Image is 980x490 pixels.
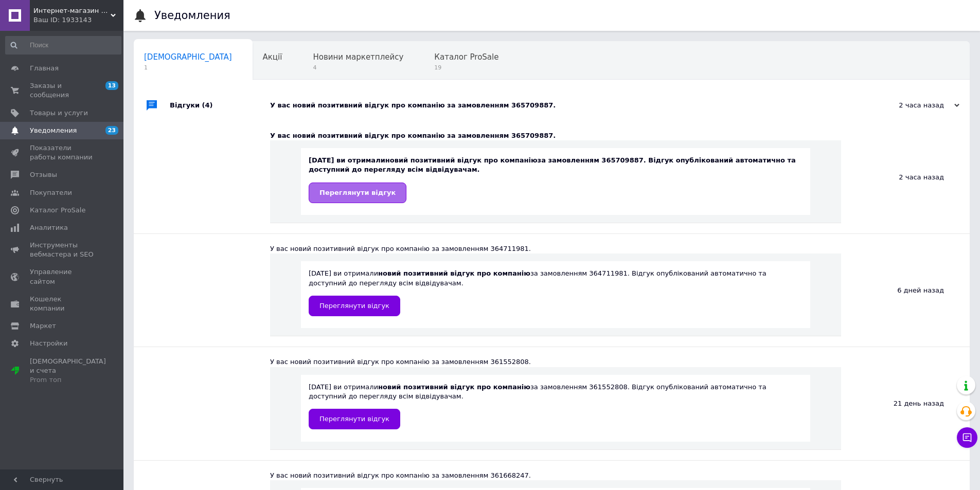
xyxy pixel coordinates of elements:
[434,64,498,71] span: 19
[30,339,67,348] span: Настройки
[33,15,123,25] div: Ваш ID: 1933143
[378,383,530,391] b: новий позитивний відгук про компанію
[319,415,389,423] span: Переглянути відгук
[144,52,232,62] span: [DEMOGRAPHIC_DATA]
[270,101,857,110] div: У вас новий позитивний відгук про компанію за замовленням 365709887.
[385,156,538,164] b: новий позитивний відгук про компанію
[841,347,970,460] div: 21 день назад
[30,143,95,162] span: Показатели работы компании
[841,234,970,347] div: 6 дней назад
[30,375,106,385] div: Prom топ
[319,189,396,196] span: Переглянути відгук
[33,6,111,15] span: Интернет-магазин Kidi-land
[105,81,118,90] span: 13
[319,302,389,310] span: Переглянути відгук
[270,131,841,140] div: У вас новий позитивний відгук про компанію за замовленням 365709887.
[309,296,400,316] a: Переглянути відгук
[105,126,118,135] span: 23
[309,409,400,429] a: Переглянути відгук
[30,357,106,385] span: [DEMOGRAPHIC_DATA] и счета
[857,101,959,110] div: 2 часа назад
[5,36,121,55] input: Поиск
[30,188,72,197] span: Покупатели
[270,244,841,253] div: У вас новий позитивний відгук про компанію за замовленням 364711981.
[270,471,841,480] div: У вас новий позитивний відгук про компанію за замовленням 361668247.
[263,52,282,62] span: Акції
[309,383,803,429] div: [DATE] ви отримали за замовленням 361552808. Відгук опублікований автоматично та доступний до пер...
[313,52,403,62] span: Новини маркетплейсу
[144,64,232,71] span: 1
[30,108,88,118] span: Товары и услуги
[30,241,95,259] span: Инструменты вебмастера и SEO
[202,101,213,109] span: (4)
[30,321,56,331] span: Маркет
[30,81,95,100] span: Заказы и сообщения
[170,90,270,121] div: Відгуки
[309,269,803,316] div: [DATE] ви отримали за замовленням 364711981. Відгук опублікований автоматично та доступний до пер...
[30,206,85,215] span: Каталог ProSale
[30,267,95,286] span: Управление сайтом
[313,64,403,71] span: 4
[378,269,530,277] b: новий позитивний відгук про компанію
[154,9,230,22] h1: Уведомления
[270,357,841,367] div: У вас новий позитивний відгук про компанію за замовленням 361552808.
[957,427,977,448] button: Чат с покупателем
[30,295,95,313] span: Кошелек компании
[30,64,59,73] span: Главная
[434,52,498,62] span: Каталог ProSale
[30,170,57,179] span: Отзывы
[841,121,970,233] div: 2 часа назад
[30,223,68,232] span: Аналитика
[30,126,77,135] span: Уведомления
[309,156,803,203] div: [DATE] ви отримали за замовленням 365709887. Відгук опублікований автоматично та доступний до пер...
[309,183,406,203] a: Переглянути відгук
